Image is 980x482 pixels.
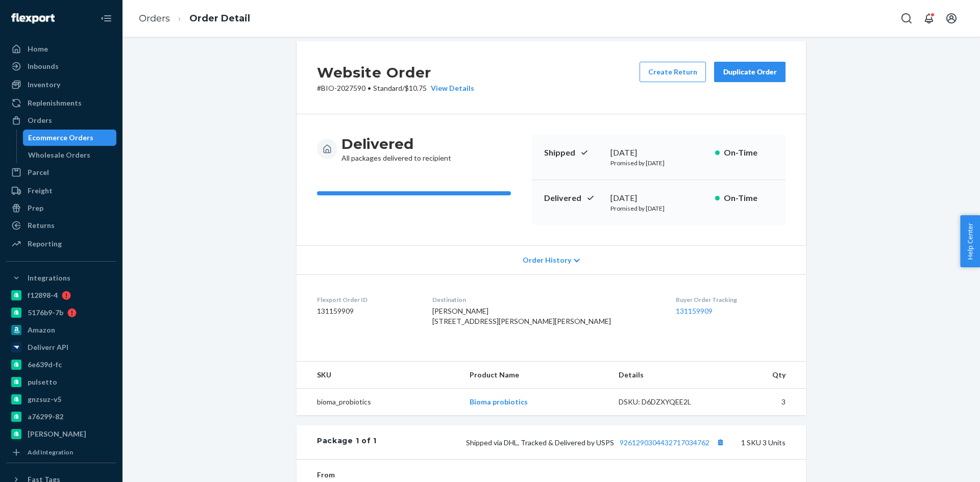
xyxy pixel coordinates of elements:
[427,83,474,93] button: View Details
[317,83,474,93] p: # BIO-2027590 / $10.75
[28,44,48,54] div: Home
[317,470,439,480] dt: From
[610,192,707,204] div: [DATE]
[432,295,659,304] dt: Destination
[724,147,773,159] p: On-Time
[6,339,116,356] a: Deliverr API
[470,397,528,406] a: Bioma probiotics
[544,147,602,159] p: Shipped
[6,112,116,129] a: Orders
[96,8,116,29] button: Close Navigation
[28,80,60,90] div: Inventory
[6,217,116,234] a: Returns
[714,436,727,449] button: Copy tracking number
[28,377,57,387] div: pulsetto
[373,84,402,92] span: Standard
[6,164,116,181] a: Parcel
[610,159,707,167] p: Promised by [DATE]
[367,84,371,92] span: •
[714,62,786,82] button: Duplicate Order
[461,362,610,389] th: Product Name
[28,150,90,160] div: Wholesale Orders
[131,4,258,34] ol: breadcrumbs
[297,389,461,416] td: bioma_probiotics
[189,13,250,24] a: Order Detail
[28,412,63,422] div: a76299-82
[6,426,116,442] a: [PERSON_NAME]
[6,236,116,252] a: Reporting
[640,62,706,82] button: Create Return
[11,13,55,23] img: Flexport logo
[6,374,116,390] a: pulsetto
[466,438,727,447] span: Shipped via DHL, Tracked & Delivered by USPS
[896,8,917,29] button: Open Search Box
[28,290,58,300] div: f12898-4
[28,239,62,249] div: Reporting
[941,8,962,29] button: Open account menu
[6,357,116,373] a: 6e639d-fc
[28,273,70,283] div: Integrations
[6,305,116,321] a: 5176b9-7b
[6,183,116,199] a: Freight
[341,135,451,153] h3: Delivered
[28,448,73,456] div: Add Integration
[28,115,52,125] div: Orders
[28,360,62,370] div: 6e639d-fc
[28,394,61,404] div: gnzsuz-v5
[919,8,939,29] button: Open notifications
[6,200,116,216] a: Prep
[610,362,723,389] th: Details
[722,389,806,416] td: 3
[960,215,980,267] button: Help Center
[28,167,49,177] div: Parcel
[317,62,474,83] h2: Website Order
[317,295,416,304] dt: Flexport Order ID
[28,186,53,196] div: Freight
[676,295,786,304] dt: Buyer Order Tracking
[317,436,377,449] div: Package 1 of 1
[28,429,86,439] div: [PERSON_NAME]
[620,438,709,447] a: 9261290304432717034762
[6,446,116,459] a: Add Integration
[28,325,55,335] div: Amazon
[317,306,416,316] dd: 131159909
[723,67,777,77] div: Duplicate Order
[139,13,170,24] a: Orders
[610,147,707,159] div: [DATE]
[6,409,116,425] a: a76299-82
[377,436,786,449] div: 1 SKU 3 Units
[619,397,715,407] div: DSKU: D6DZXYQEE2L
[23,147,117,163] a: Wholesale Orders
[6,77,116,93] a: Inventory
[724,192,773,204] p: On-Time
[28,220,55,231] div: Returns
[28,203,43,213] div: Prep
[28,342,68,352] div: Deliverr API
[6,41,116,57] a: Home
[544,192,602,204] p: Delivered
[297,362,461,389] th: SKU
[6,391,116,408] a: gnzsuz-v5
[676,307,713,315] a: 131159909
[23,130,117,146] a: Ecommerce Orders
[28,133,93,143] div: Ecommerce Orders
[610,204,707,213] p: Promised by [DATE]
[28,61,59,71] div: Inbounds
[28,308,63,318] div: 5176b9-7b
[432,307,611,325] span: [PERSON_NAME] [STREET_ADDRESS][PERSON_NAME][PERSON_NAME]
[722,362,806,389] th: Qty
[6,322,116,338] a: Amazon
[6,270,116,286] button: Integrations
[6,95,116,111] a: Replenishments
[6,287,116,303] a: f12898-4
[523,255,571,265] span: Order History
[6,58,116,74] a: Inbounds
[341,135,451,163] div: All packages delivered to recipient
[28,98,82,108] div: Replenishments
